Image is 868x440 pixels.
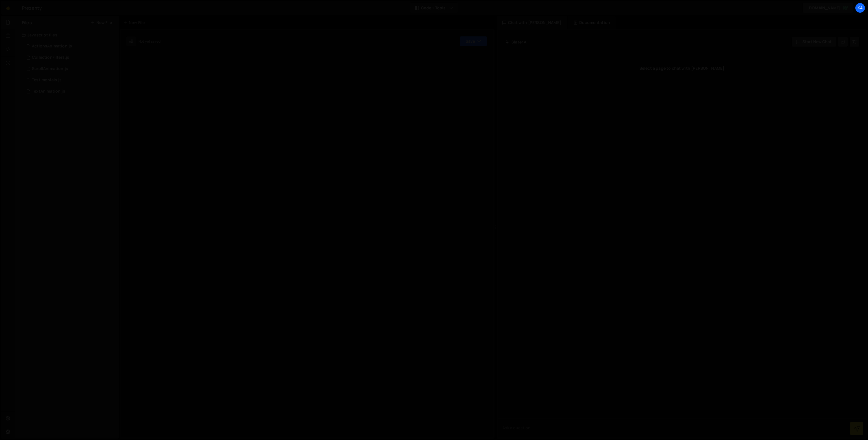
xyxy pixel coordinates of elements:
[505,39,528,45] h2: Slater AI
[1,1,15,15] a: 🤙
[22,5,42,11] div: Prezenty
[22,52,119,63] div: 16268/45703.js
[802,3,853,13] a: [DOMAIN_NAME]
[138,39,160,44] div: Not yet saved
[568,16,616,29] div: Documentation
[91,20,112,25] button: New File
[32,55,69,60] div: CollectionFilters.js
[22,75,119,86] div: 16268/43876.js
[460,36,487,46] button: Save
[22,19,32,26] h2: Files
[32,89,65,94] div: TextAnimation.js
[32,78,62,83] div: Testimonials.js
[22,86,119,97] div: 16268/43879.js
[22,63,119,75] div: 16268/43878.js
[15,29,119,41] div: Javascript files
[32,44,72,49] div: ActionsAnimation.js
[497,16,567,29] div: Chat with [PERSON_NAME]
[32,66,68,71] div: ScrollAnimation.js
[123,20,147,25] div: New File
[22,41,119,52] div: 16268/43877.js
[410,3,458,13] button: Code + Tools
[855,3,865,13] a: Ka
[791,37,836,47] button: Start new chat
